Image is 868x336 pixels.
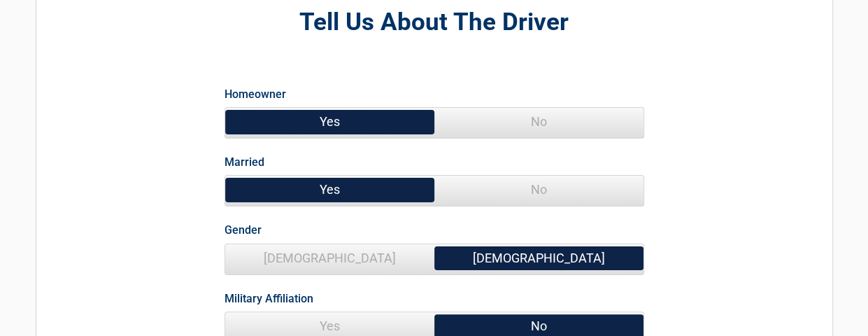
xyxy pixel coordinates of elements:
[225,220,262,239] label: Gender
[434,108,643,136] span: No
[225,153,264,171] label: Married
[225,108,434,136] span: Yes
[225,289,313,308] label: Military Affiliation
[434,176,643,204] span: No
[434,244,643,272] span: [DEMOGRAPHIC_DATA]
[225,244,434,272] span: [DEMOGRAPHIC_DATA]
[225,176,434,204] span: Yes
[225,85,286,104] label: Homeowner
[113,6,755,39] h2: Tell Us About The Driver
